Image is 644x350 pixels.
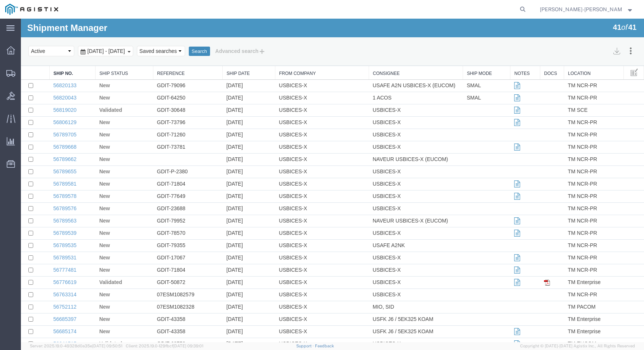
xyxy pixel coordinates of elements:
span: New [78,101,89,107]
td: USBICES-X [348,258,442,270]
td: GDIT-71804 [132,160,202,172]
span: Aug 17th 2025 - Sep 17th 2025 [65,29,106,35]
span: New [78,211,89,217]
td: TM NCR-PR [543,270,603,283]
span: New [78,174,89,180]
td: TM SCE [543,86,603,98]
td: USBICES-X [254,160,348,172]
a: Feedback [315,344,334,348]
th: Ship Status [75,47,132,61]
span: New [78,187,89,193]
a: 56641515 [32,322,56,328]
td: TM Enterprise [543,295,603,307]
td: USBICES-X [254,283,348,295]
td: GDIT-23688 [132,184,202,196]
a: 56789539 [32,211,56,217]
a: 56806129 [32,101,56,107]
td: TM NCR-PR [543,123,603,135]
td: [DATE] [202,172,254,184]
th: Ship Mode [442,47,490,61]
td: TM NCR-PR [543,221,603,233]
td: USBICES-X [348,246,442,258]
td: GDIT-30648 [132,86,202,98]
td: USBICES-X [348,209,442,221]
td: USBICES-X [254,196,348,209]
span: New [78,125,89,131]
td: USBICES-X [348,160,442,172]
td: USBICES-X [254,246,348,258]
td: USBICES-X [254,86,348,98]
a: Location [547,52,599,58]
td: [DATE] [202,160,254,172]
td: [DATE] [202,319,254,332]
a: Docs [523,52,539,58]
td: 1 ACOS [348,73,442,86]
span: New [78,224,89,230]
td: GDIT-77649 [132,172,202,184]
td: USBICES-X [254,184,348,196]
td: [DATE] [202,147,254,160]
span: Validated [78,322,101,328]
td: USBICES-X [254,258,348,270]
td: TM NCR-PR [543,233,603,246]
td: MIO, SID [348,283,442,295]
span: New [78,236,89,242]
a: 56685174 [32,310,56,316]
td: USBICES-X [254,233,348,246]
td: GDIT-79952 [132,196,202,209]
a: 56820043 [32,76,56,82]
td: USBICES-X [348,172,442,184]
td: USFK J6 / 5EK325 KOAM [348,307,442,319]
td: TM NCR-PR [543,147,603,160]
a: Ship Status [78,52,128,58]
button: [PERSON_NAME]-[PERSON_NAME] [540,5,634,14]
td: USBICES-X [348,270,442,283]
th: Reference [132,47,202,61]
th: Docs [519,47,543,61]
span: New [78,273,89,279]
button: Manage table columns [607,47,620,61]
td: TM NCR-PR [543,135,603,147]
a: 56789576 [32,187,56,193]
td: [DATE] [202,270,254,283]
td: USBICES-X [254,73,348,86]
span: New [78,138,89,144]
span: Validated [78,261,101,267]
button: Search [168,28,189,38]
td: USBICES-X [348,98,442,110]
td: USBICES-X [254,295,348,307]
td: USBICES-X [348,110,442,123]
td: GDIT-17067 [132,233,202,246]
span: Copyright © [DATE]-[DATE] Agistix Inc., All Rights Reserved [520,343,635,349]
td: TM NCR-PR [543,98,603,110]
span: New [78,113,89,119]
a: 56752112 [32,285,56,291]
a: 56789655 [32,150,56,156]
td: [DATE] [202,246,254,258]
td: GDIT-71260 [132,110,202,123]
td: [DATE] [202,221,254,233]
td: TM NCR-PR [543,246,603,258]
td: USBICES-X [254,221,348,233]
td: USBICES-X [254,270,348,283]
td: USFK J6 / 5EK325 KOAM [348,295,442,307]
th: Location [543,47,603,61]
a: Support [296,344,315,348]
a: 56789578 [32,174,56,180]
td: GDIT-43358 [132,307,202,319]
a: 56789581 [32,162,56,168]
td: [DATE] [202,184,254,196]
a: 56789531 [32,236,56,242]
img: pdf.gif [523,261,529,267]
a: 56789535 [32,224,56,230]
td: USBICES-X [348,319,442,332]
span: New [78,199,89,205]
td: TM NCR-PR [543,172,603,184]
td: [DATE] [202,73,254,86]
td: TM NCR-PR [543,110,603,123]
td: [DATE] [202,209,254,221]
span: [DATE] 09:50:51 [92,344,122,348]
td: [DATE] [202,110,254,123]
